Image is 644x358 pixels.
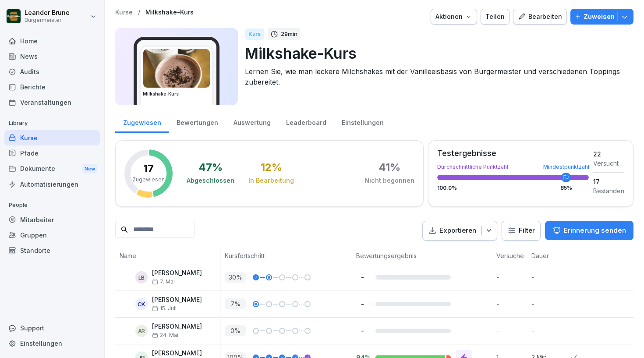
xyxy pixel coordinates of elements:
div: Standorte [4,243,100,258]
span: 7. Mai [152,279,175,285]
a: Einstellungen [334,110,391,133]
button: Bearbeiten [513,9,567,25]
p: 7 % [225,298,246,309]
h3: Milkshake-Kurs [143,91,210,97]
a: Einstellungen [4,336,100,351]
p: - [496,273,527,282]
a: Zugewiesen [115,110,169,133]
p: Dauer [531,251,566,260]
a: Gruppen [4,227,100,243]
button: Exportieren [422,221,497,241]
p: Erinnerung senden [564,226,626,235]
p: Kursfortschritt [225,251,347,260]
div: Support [4,320,100,336]
p: - [531,326,571,335]
div: Nicht begonnen [364,176,414,185]
p: Milkshake-Kurs [245,42,626,64]
div: New [82,164,97,174]
a: Home [4,33,100,49]
p: Name [120,251,216,260]
p: Versuche [496,251,523,260]
button: Zuweisen [570,9,633,25]
div: Versucht [593,159,624,168]
p: Leander Brune [25,9,70,17]
div: Kurs [245,28,264,40]
div: Abgeschlossen [187,176,234,185]
div: 12 % [261,162,282,173]
a: Audits [4,64,100,79]
p: - [356,273,368,281]
p: Burgermeister [25,17,70,23]
div: Mindestpunktzahl [543,164,589,170]
div: Dokumente [4,161,100,177]
p: Zugewiesen [132,176,165,184]
p: Exportieren [439,226,476,236]
p: 17 [143,163,154,174]
p: Lernen Sie, wie man leckere Milchshakes mit der Vanilleeisbasis von Burgermeister und verschieden... [245,66,626,87]
p: Library [4,116,100,130]
p: Zuweisen [584,12,615,21]
a: DokumenteNew [4,161,100,177]
p: [PERSON_NAME] [152,323,202,330]
div: Aktionen [435,12,472,21]
p: Kurse [115,9,133,16]
div: 17 [593,177,624,186]
div: 85 % [560,185,572,191]
p: Bewertungsergebnis [356,251,488,260]
div: In Bearbeitung [248,176,294,185]
div: Bestanden [593,186,624,195]
a: Milkshake-Kurs [145,9,194,16]
a: Kurse [4,130,100,145]
a: Veranstaltungen [4,95,100,110]
p: - [531,299,571,308]
div: CK [135,298,148,310]
p: [PERSON_NAME] [152,296,202,304]
a: Berichte [4,79,100,95]
div: 100.0 % [437,185,589,191]
p: People [4,198,100,212]
p: - [531,273,571,282]
a: Leaderboard [278,110,334,133]
img: qglnbb6j0xkzb4lms3za4i24.png [143,49,210,88]
p: 30 % [225,272,246,283]
p: [PERSON_NAME] [152,269,202,277]
a: Pfade [4,145,100,161]
button: Erinnerung senden [545,221,633,240]
p: - [496,299,527,308]
span: 24. Mai [152,332,178,338]
a: Auswertung [226,110,278,133]
div: AR [135,325,148,337]
p: - [496,326,527,335]
div: 22 [593,149,624,159]
p: 0 % [225,325,246,336]
p: [PERSON_NAME] [152,350,202,357]
p: / [138,9,140,16]
a: Bewertungen [169,110,226,133]
a: News [4,49,100,64]
div: Durchschnittliche Punktzahl [437,164,589,170]
a: Automatisierungen [4,177,100,192]
div: LB [135,271,148,284]
div: Filter [507,226,535,235]
div: Testergebnisse [437,149,589,157]
p: - [356,326,368,335]
a: Mitarbeiter [4,212,100,227]
div: 41 % [379,162,400,173]
div: 47 % [198,162,223,173]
